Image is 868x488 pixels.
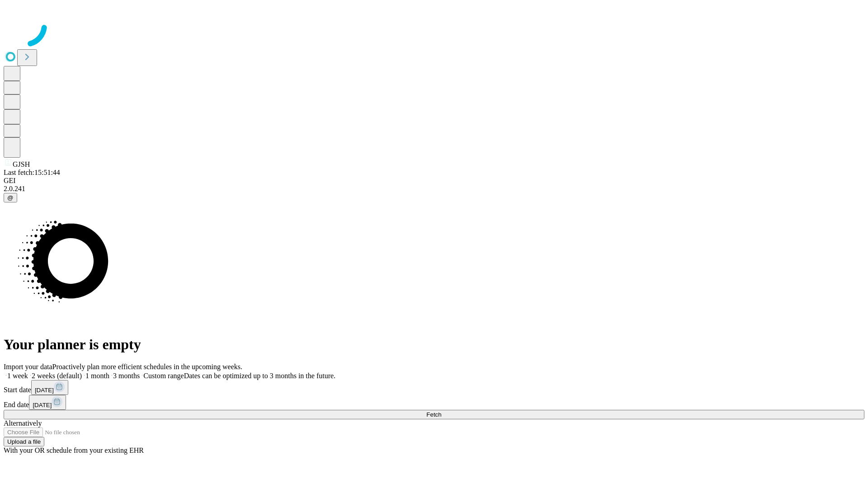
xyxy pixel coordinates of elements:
[4,395,864,410] div: End date
[4,193,17,202] button: @
[85,372,109,380] span: 1 month
[426,411,441,418] span: Fetch
[52,363,242,371] span: Proactively plan more efficient schedules in the upcoming weeks.
[143,372,184,380] span: Custom range
[4,380,864,395] div: Start date
[113,372,140,380] span: 3 months
[4,185,864,193] div: 2.0.241
[13,160,30,168] span: GJSH
[7,372,28,380] span: 1 week
[4,336,864,353] h1: Your planner is empty
[4,410,864,419] button: Fetch
[33,402,52,408] span: [DATE]
[29,395,66,410] button: [DATE]
[31,380,68,395] button: [DATE]
[7,194,14,201] span: @
[4,437,44,446] button: Upload a file
[4,363,52,371] span: Import your data
[4,169,60,176] span: Last fetch: 15:51:44
[32,372,82,380] span: 2 weeks (default)
[184,372,335,380] span: Dates can be optimized up to 3 months in the future.
[4,419,42,427] span: Alternatively
[4,177,864,185] div: GEI
[4,446,144,454] span: With your OR schedule from your existing EHR
[35,387,54,394] span: [DATE]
